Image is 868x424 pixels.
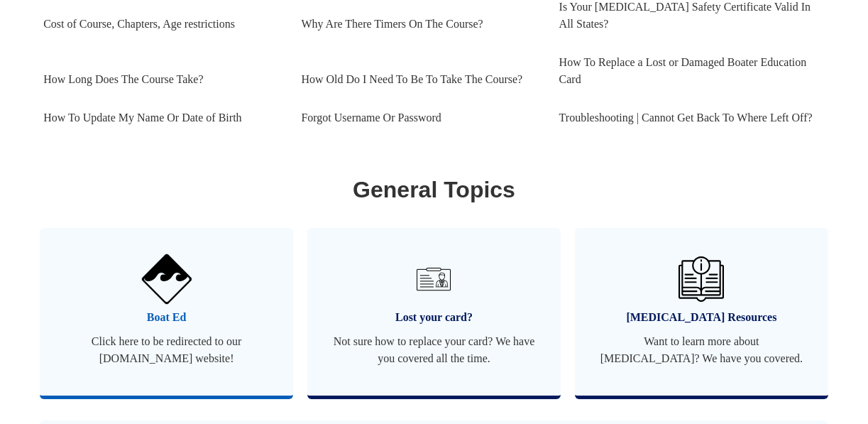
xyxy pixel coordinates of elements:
[43,99,280,137] a: How To Update My Name Or Date of Birth
[43,5,280,43] a: Cost of Course, Chapters, Age restrictions
[679,256,724,302] img: 01HZPCYVZMCNPYXCC0DPA2R54M
[575,228,828,396] a: [MEDICAL_DATA] Resources Want to learn more about [MEDICAL_DATA]? We have you covered.
[141,254,191,304] img: 01HZPCYVNCVF44JPJQE4DN11EA
[411,256,456,302] img: 01HZPCYVT14CG9T703FEE4SFXC
[43,173,825,207] h1: General Topics
[301,60,537,99] a: How Old Do I Need To Be To Take The Course?
[301,5,537,43] a: Why Are There Timers On The Course?
[559,99,817,137] a: Troubleshooting | Cannot Get Back To Where Left Off?
[596,333,807,367] span: Want to learn more about [MEDICAL_DATA]? We have you covered.
[559,43,817,99] a: How To Replace a Lost or Damaged Boater Education Card
[329,309,539,326] span: Lost your card?
[40,228,293,396] a: Boat Ed Click here to be redirected to our [DOMAIN_NAME] website!
[596,309,807,326] span: [MEDICAL_DATA] Resources
[329,333,539,367] span: Not sure how to replace your card? We have you covered all the time.
[61,333,272,367] span: Click here to be redirected to our [DOMAIN_NAME] website!
[61,309,272,326] span: Boat Ed
[301,99,537,137] a: Forgot Username Or Password
[307,228,561,396] a: Lost your card? Not sure how to replace your card? We have you covered all the time.
[43,60,280,99] a: How Long Does The Course Take?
